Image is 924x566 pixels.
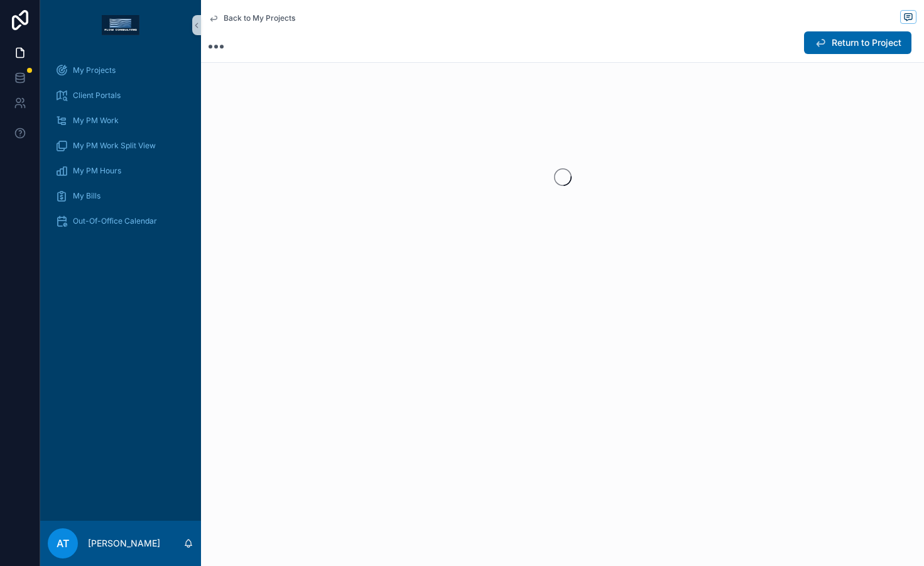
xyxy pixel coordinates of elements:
[73,191,101,201] span: My Bills
[48,134,193,157] a: My PM Work Split View
[48,185,193,207] a: My Bills
[73,166,121,176] span: My PM Hours
[48,109,193,132] a: My PM Work
[48,210,193,232] a: Out-Of-Office Calendar
[48,84,193,107] a: Client Portals
[73,116,119,126] span: My PM Work
[73,141,156,151] span: My PM Work Split View
[804,31,911,54] button: Return to Project
[48,160,193,182] a: My PM Hours
[102,15,139,35] img: App logo
[48,59,193,82] a: My Projects
[224,13,295,23] span: Back to My Projects
[73,90,121,101] span: Client Portals
[40,50,201,249] div: scrollable content
[88,537,160,550] p: [PERSON_NAME]
[832,36,901,49] span: Return to Project
[73,65,116,75] span: My Projects
[57,536,69,551] span: AT
[209,13,295,23] a: Back to My Projects
[73,216,157,226] span: Out-Of-Office Calendar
